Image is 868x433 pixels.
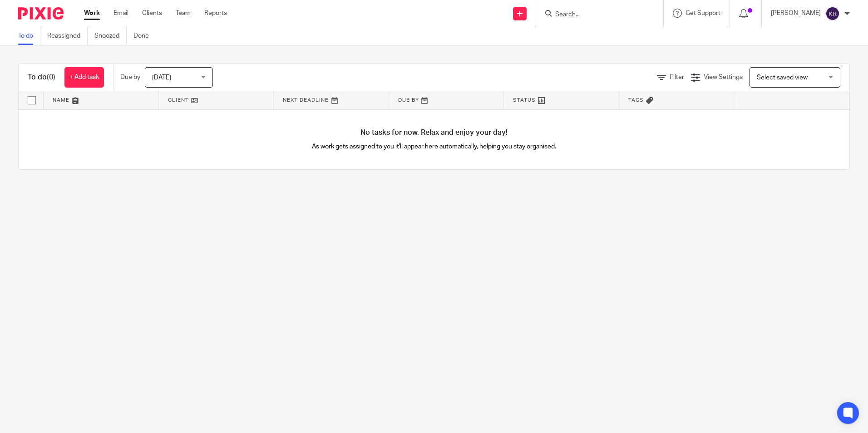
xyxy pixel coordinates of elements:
[554,11,636,19] input: Search
[47,27,88,45] a: Reassigned
[176,9,191,18] a: Team
[670,74,684,80] span: Filter
[757,74,808,81] span: Select saved view
[18,7,64,20] img: Pixie
[628,98,644,103] span: Tags
[152,74,171,81] span: [DATE]
[686,10,720,16] span: Get Support
[28,73,55,82] h1: To do
[120,73,140,82] p: Due by
[771,9,821,18] p: [PERSON_NAME]
[113,9,128,18] a: Email
[704,74,743,80] span: View Settings
[133,27,156,45] a: Done
[18,27,40,45] a: To do
[47,74,55,81] span: (0)
[227,142,642,151] p: As work gets assigned to you it'll appear here automatically, helping you stay organised.
[64,67,104,88] a: + Add task
[142,9,162,18] a: Clients
[19,128,849,138] h4: No tasks for now. Relax and enjoy your day!
[84,9,100,18] a: Work
[825,6,840,21] img: svg%3E
[94,27,127,45] a: Snoozed
[204,9,227,18] a: Reports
